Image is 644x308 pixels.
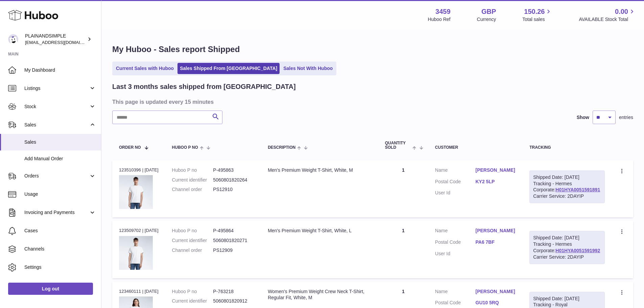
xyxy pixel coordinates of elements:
[213,228,254,234] dd: P-495864
[172,177,213,183] dt: Current identifier
[579,16,636,23] span: AVAILABLE Stock Total
[213,167,254,173] dd: P-495863
[435,179,476,187] dt: Postal Code
[213,237,254,244] dd: 5060801820271
[577,114,589,121] label: Show
[119,175,153,209] img: 34591727345696.jpeg
[24,122,89,128] span: Sales
[435,228,476,236] dt: Name
[119,145,141,150] span: Order No
[555,187,600,192] a: H01HYA0051591891
[268,145,295,150] span: Description
[615,7,628,16] span: 0.00
[533,235,601,241] div: Shipped Date: [DATE]
[213,247,254,254] dd: PS12909
[114,63,176,74] a: Current Sales with Huboo
[435,288,476,297] dt: Name
[435,7,451,16] strong: 3459
[24,139,96,145] span: Sales
[481,7,496,16] strong: GBP
[24,85,89,92] span: Listings
[529,170,605,204] div: Tracking - Hermes Corporate:
[213,298,254,304] dd: 5060801820912
[435,239,476,247] dt: Postal Code
[435,145,516,150] div: Customer
[24,209,89,216] span: Invoicing and Payments
[533,193,601,199] div: Carrier Service: 2DAYIP
[476,239,516,245] a: PA6 7BF
[119,236,153,270] img: 34591727345691.jpeg
[529,231,605,264] div: Tracking - Hermes Corporate:
[24,156,96,162] span: Add Manual Order
[533,295,601,302] div: Shipped Date: [DATE]
[24,173,89,179] span: Orders
[619,114,633,121] span: entries
[213,288,254,295] dd: P-763218
[524,7,545,16] span: 150.26
[8,283,93,295] a: Log out
[24,264,96,270] span: Settings
[8,34,18,44] img: internalAdmin-3459@internal.huboo.com
[555,248,600,253] a: H01HYA0051591992
[476,228,516,234] a: [PERSON_NAME]
[477,16,496,23] div: Currency
[435,300,476,308] dt: Postal Code
[533,254,601,260] div: Carrier Service: 2DAYIP
[24,103,89,110] span: Stock
[378,221,428,278] td: 1
[177,63,280,74] a: Sales Shipped From [GEOGRAPHIC_DATA]
[378,160,428,217] td: 1
[281,63,335,74] a: Sales Not With Huboo
[476,179,516,185] a: KY2 5LP
[213,186,254,193] dd: PS12910
[476,167,516,173] a: [PERSON_NAME]
[435,190,476,196] dt: User Id
[172,237,213,244] dt: Current identifier
[119,288,159,294] div: 123460111 | [DATE]
[24,67,96,73] span: My Dashboard
[112,44,633,55] h1: My Huboo - Sales report Shipped
[112,98,631,105] h3: This page is updated every 15 minutes
[476,300,516,306] a: GU10 5RQ
[476,288,516,295] a: [PERSON_NAME]
[529,145,605,150] div: Tracking
[172,298,213,304] dt: Current identifier
[172,167,213,173] dt: Huboo P no
[24,246,96,252] span: Channels
[522,16,552,23] span: Total sales
[112,82,296,91] h2: Last 3 months sales shipped from [GEOGRAPHIC_DATA]
[172,247,213,254] dt: Channel order
[385,141,411,150] span: Quantity Sold
[24,191,96,197] span: Usage
[268,288,372,301] div: Women's Premium Weight Crew Neck T-Shirt, Regular Fit, White, M
[24,228,96,234] span: Cases
[435,167,476,175] dt: Name
[579,7,636,23] a: 0.00 AVAILABLE Stock Total
[25,40,99,45] span: [EMAIL_ADDRESS][DOMAIN_NAME]
[25,33,86,46] div: PLAINANDSIMPLE
[172,186,213,193] dt: Channel order
[435,251,476,257] dt: User Id
[428,16,451,23] div: Huboo Ref
[172,145,198,150] span: Huboo P no
[533,174,601,181] div: Shipped Date: [DATE]
[522,7,552,23] a: 150.26 Total sales
[268,167,372,173] div: Men's Premium Weight T-Shirt, White, M
[268,228,372,234] div: Men's Premium Weight T-Shirt, White, L
[213,177,254,183] dd: 5060801820264
[172,228,213,234] dt: Huboo P no
[172,288,213,295] dt: Huboo P no
[119,167,159,173] div: 123510396 | [DATE]
[119,228,159,234] div: 123509702 | [DATE]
